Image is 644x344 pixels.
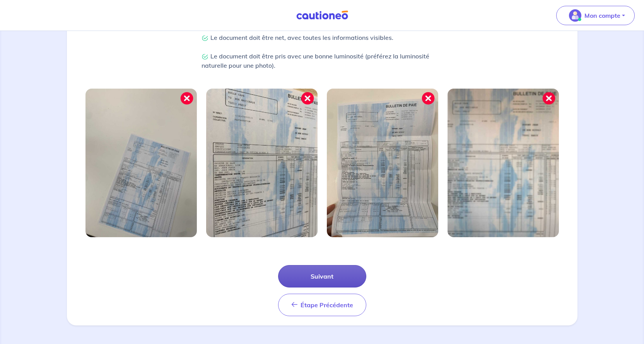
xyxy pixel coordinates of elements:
[448,89,559,237] img: Image mal cadrée 4
[293,10,351,20] img: Cautioneo
[301,301,353,309] span: Étape Précédente
[85,89,197,237] img: Image mal cadrée 1
[206,89,318,237] img: Image mal cadrée 2
[202,33,443,70] p: Le document doit être net, avec toutes les informations visibles. Le document doit être pris avec...
[202,35,208,42] img: Check
[278,294,366,316] button: Étape Précédente
[327,89,438,237] img: Image mal cadrée 3
[202,53,208,60] img: Check
[569,9,581,22] img: illu_account_valid_menu.svg
[584,11,620,20] p: Mon compte
[278,265,366,288] button: Suivant
[556,6,635,25] button: illu_account_valid_menu.svgMon compte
